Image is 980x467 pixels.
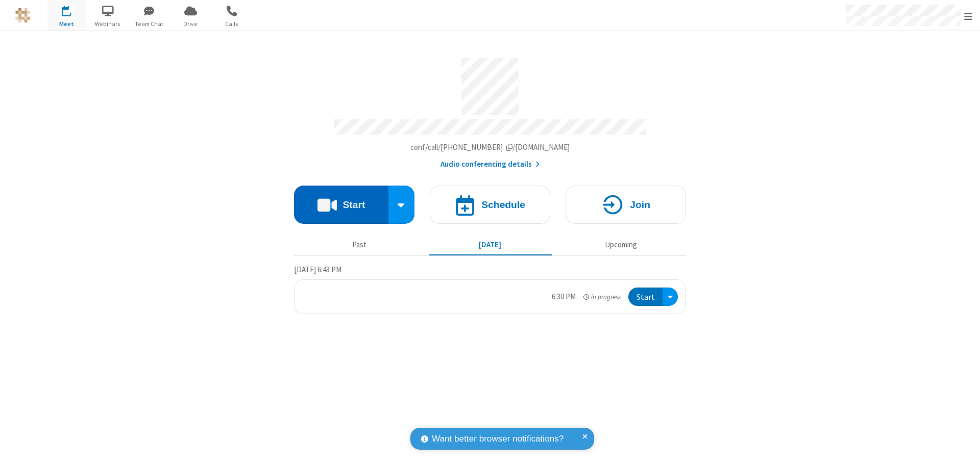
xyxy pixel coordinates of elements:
[298,235,421,254] button: Past
[89,19,127,29] span: Webinars
[130,19,168,29] span: Team Chat
[47,19,86,29] span: Meet
[69,6,76,13] div: 1
[559,235,682,254] button: Upcoming
[628,288,663,306] button: Start
[552,291,576,303] div: 6:30 PM
[432,432,563,446] span: Want better browser notifications?
[566,186,686,224] button: Join
[663,288,678,306] div: Open menu
[429,235,552,254] button: [DATE]
[294,50,686,170] section: Account details
[294,264,686,315] section: Today's Meetings
[583,292,621,302] em: in progress
[410,142,570,153] button: Copy my meeting room linkCopy my meeting room link
[171,19,210,29] span: Drive
[213,19,251,29] span: Calls
[15,8,31,23] img: QA Selenium DO NOT DELETE OR CHANGE
[388,186,415,224] div: Start conference options
[410,142,570,152] span: Copy my meeting room link
[430,186,550,224] button: Schedule
[630,200,650,210] h4: Join
[294,265,341,274] span: [DATE] 6:43 PM
[342,200,365,210] h4: Start
[954,440,972,460] iframe: Chat
[481,200,525,210] h4: Schedule
[440,159,540,170] button: Audio conferencing details
[294,186,388,224] button: Start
